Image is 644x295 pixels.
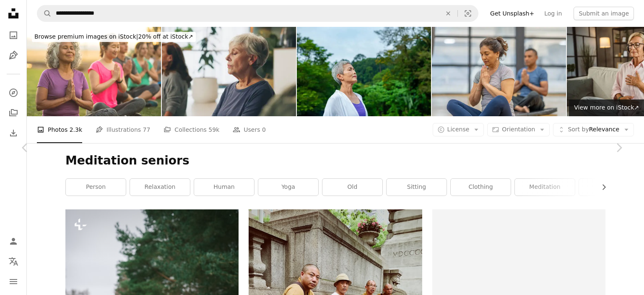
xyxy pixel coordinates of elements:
[162,27,296,116] img: Senior woman, meditation and group on floor with breathing, peace and balance with mindfulness in...
[37,5,478,22] form: Find visuals sitewide
[515,179,575,196] a: meditation
[130,179,190,196] a: relaxation
[5,253,22,270] button: Language
[569,99,644,116] a: View more on iStock↗
[568,126,589,133] span: Sort by
[27,27,201,47] a: Browse premium images on iStock|20% off at iStock↗
[5,233,22,250] a: Log in / Sign up
[432,27,566,116] img: Woman in a Yoga Class
[574,7,634,20] button: Submit an image
[433,123,484,136] button: License
[96,116,150,143] a: Illustrations 77
[451,179,511,196] a: clothing
[485,7,539,20] a: Get Unsplash+
[568,125,619,134] span: Relevance
[262,125,266,134] span: 0
[5,47,22,64] a: Illustrations
[297,27,431,116] img: Senior woman relaxing and breathing at nature
[574,104,639,111] span: View more on iStock ↗
[458,5,478,21] button: Visual search
[553,123,634,136] button: Sort byRelevance
[594,107,644,188] a: Next
[34,33,138,40] span: Browse premium images on iStock |
[579,179,639,196] a: outdoor
[5,104,22,121] a: Collections
[27,27,161,116] img: Finding balance in retirement
[502,126,535,133] span: Orientation
[233,116,266,143] a: Users 0
[194,179,254,196] a: human
[439,5,457,21] button: Clear
[66,179,126,196] a: person
[65,153,605,168] h1: Meditation seniors
[387,179,447,196] a: sitting
[37,5,52,21] button: Search Unsplash
[5,27,22,44] a: Photos
[34,33,193,40] span: 20% off at iStock ↗
[5,273,22,290] button: Menu
[447,126,470,133] span: License
[487,123,550,136] button: Orientation
[208,125,219,134] span: 59k
[258,179,318,196] a: yoga
[164,116,219,143] a: Collections 59k
[539,7,567,20] a: Log in
[143,125,151,134] span: 77
[5,84,22,101] a: Explore
[322,179,382,196] a: old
